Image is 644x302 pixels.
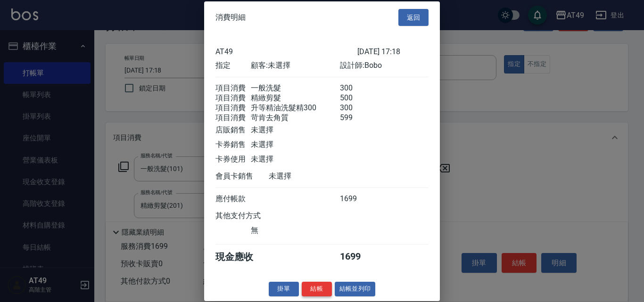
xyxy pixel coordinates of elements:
div: 指定 [215,61,251,71]
div: 無 [251,226,339,236]
button: 結帳 [302,282,332,296]
div: 未選擇 [269,171,357,181]
div: 500 [340,93,375,103]
div: 未選擇 [251,125,339,135]
div: 精緻剪髮 [251,93,339,103]
div: 店販銷售 [215,125,251,135]
div: AT49 [215,47,357,56]
div: 未選擇 [251,140,339,150]
div: 其他支付方式 [215,211,287,221]
div: 現金應收 [215,251,269,263]
button: 結帳並列印 [335,282,376,296]
button: 返回 [398,8,429,26]
div: 項目消費 [215,93,251,103]
div: 升等精油洗髮精300 [251,103,339,113]
div: 未選擇 [251,155,339,164]
div: 會員卡銷售 [215,171,269,181]
div: 卡券銷售 [215,140,251,150]
button: 掛單 [269,282,299,296]
span: 消費明細 [215,13,246,22]
div: 1699 [340,251,375,263]
div: 設計師: Bobo [340,61,429,71]
div: 應付帳款 [215,194,251,204]
div: 300 [340,83,375,93]
div: 300 [340,103,375,113]
div: 顧客: 未選擇 [251,61,339,71]
div: 599 [340,113,375,123]
div: 卡券使用 [215,155,251,164]
div: 一般洗髮 [251,83,339,93]
div: 項目消費 [215,113,251,123]
div: 苛肯去角質 [251,113,339,123]
div: 項目消費 [215,103,251,113]
div: [DATE] 17:18 [357,47,429,56]
div: 項目消費 [215,83,251,93]
div: 1699 [340,194,375,204]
